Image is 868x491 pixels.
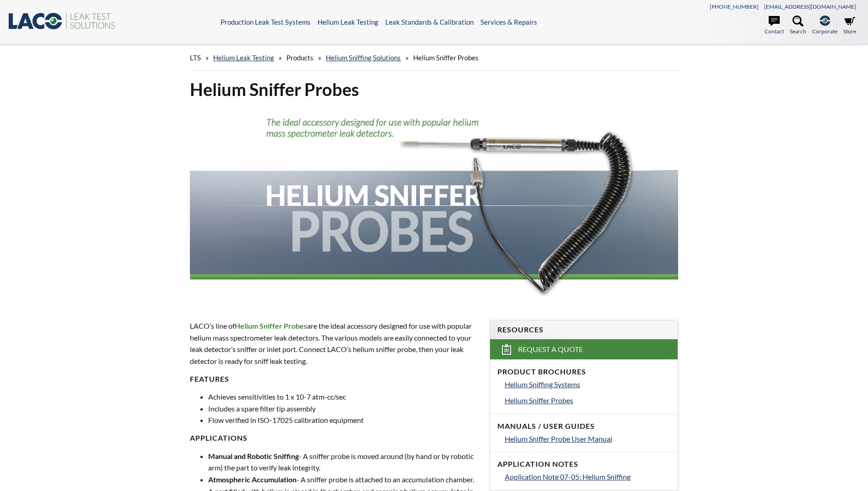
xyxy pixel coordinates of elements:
span: Helium Sniffer Probes [505,396,573,405]
a: Helium Sniffing Systems [505,379,670,390]
h4: Applications [190,433,478,443]
a: Contact [765,16,784,36]
a: Request a Quote [490,339,678,359]
strong: Atmospheric Accumulation [208,475,297,484]
a: Leak Standards & Calibration [385,18,474,26]
a: Services & Repairs [480,18,537,26]
span: Helium Sniffer Probes [413,53,479,62]
li: Includes a spare filter tip assembly [208,403,478,415]
h4: Manuals / User Guides [497,422,670,431]
a: [PHONE_NUMBER] [710,3,759,10]
div: » » » » [190,45,678,71]
a: Application Note 07-05: Helium Sniffing [505,471,670,483]
span: Products [286,53,313,62]
h4: Product Brochures [497,367,670,377]
img: Helium Sniffer Probe header [190,108,678,303]
span: Helium Sniffer Probes [235,321,307,330]
li: Flow verified in ISO-17025 calibration equipment [208,414,478,426]
a: Helium Sniffing Solutions [326,53,401,62]
span: Helium Sniffer Probe User Manual [505,434,612,443]
span: Corporate [812,27,837,36]
h4: Resources [497,325,670,335]
li: - A sniffer probe is moved around (by hand or by robotic arm) the part to verify leak integrity. [208,450,478,474]
h1: Helium Sniffer Probes [190,78,678,101]
h4: Features [190,374,478,384]
a: Helium Leak Testing [318,18,378,26]
a: Search [790,16,806,36]
a: Helium Sniffer Probes [505,395,670,406]
a: Helium Sniffer Probe User Manual [505,433,670,445]
a: [EMAIL_ADDRESS][DOMAIN_NAME] [764,3,856,10]
strong: Manual and Robotic Sniffing [208,452,299,460]
a: Production Leak Test Systems [221,18,311,26]
span: Request a Quote [518,345,583,354]
h4: Application Notes [497,459,670,469]
span: Application Note 07-05: Helium Sniffing [505,472,631,481]
span: LTS [190,53,201,62]
p: LACO’s line of are the ideal accessory designed for use with popular helium mass spectrometer lea... [190,320,478,367]
a: Store [843,16,856,36]
li: Achieves sensitivities to 1 x 10-7 atm-cc/sec [208,391,478,403]
a: Helium Leak Testing [213,53,274,62]
span: Helium Sniffing Systems [505,380,580,389]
